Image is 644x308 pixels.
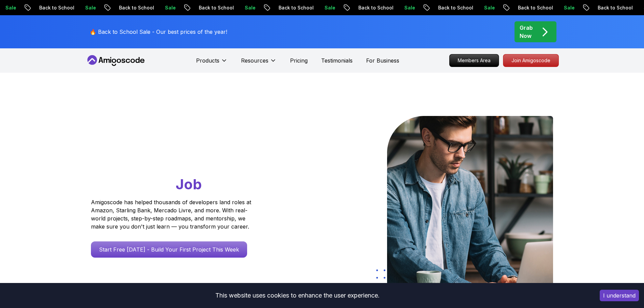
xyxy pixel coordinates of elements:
[352,4,398,11] p: Back to School
[557,4,579,11] p: Sale
[503,54,558,67] p: Join Amigoscode
[79,4,100,11] p: Sale
[196,56,219,65] p: Products
[520,24,533,40] p: Grab Now
[272,4,318,11] p: Back to School
[591,4,637,11] p: Back to School
[241,56,268,65] p: Resources
[321,56,353,65] a: Testimonials
[238,4,260,11] p: Sale
[450,54,499,67] p: Members Area
[91,198,253,231] p: Amigoscode has helped thousands of developers land roles at Amazon, Starling Bank, Mercado Livre,...
[478,4,499,11] p: Sale
[398,4,420,11] p: Sale
[503,54,559,67] a: Join Amigoscode
[196,56,228,70] button: Products
[318,4,340,11] p: Sale
[91,241,247,258] a: Start Free [DATE] - Build Your First Project This Week
[90,28,227,36] p: 🔥 Back to School Sale - Our best prices of the year!
[176,175,202,193] span: Job
[91,116,277,194] h1: Go From Learning to Hired: Master Java, Spring Boot & Cloud Skills That Get You the
[192,4,238,11] p: Back to School
[449,54,499,67] a: Members Area
[113,4,159,11] p: Back to School
[366,56,399,65] a: For Business
[159,4,180,11] p: Sale
[33,4,79,11] p: Back to School
[387,116,553,290] img: hero
[432,4,478,11] p: Back to School
[511,4,557,11] p: Back to School
[600,290,639,301] button: Accept cookies
[290,56,308,65] a: Pricing
[5,288,590,303] div: This website uses cookies to enhance the user experience.
[241,56,277,70] button: Resources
